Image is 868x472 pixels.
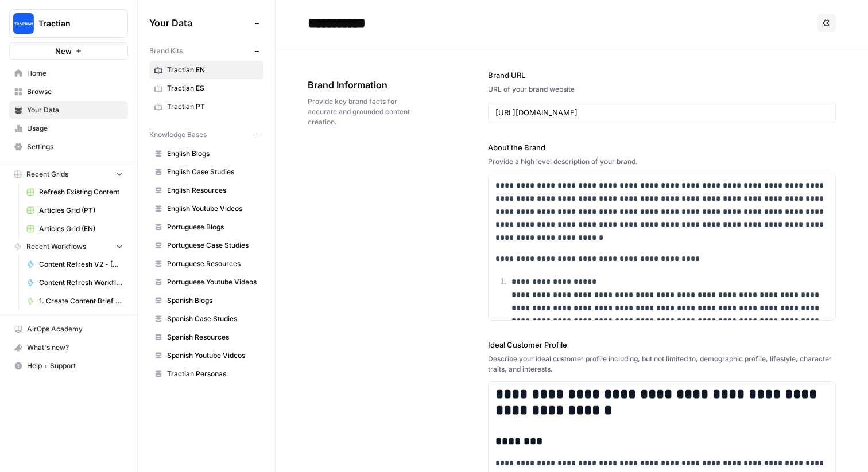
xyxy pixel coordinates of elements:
span: English Resources [167,185,258,196]
span: Home [27,68,123,79]
img: Tractian Logo [13,13,34,34]
span: AirOps Academy [27,324,123,334]
span: Knowledge Bases [149,130,207,140]
label: About the Brand [488,142,836,153]
span: Refresh Existing Content [39,187,123,197]
span: Portuguese Resources [167,259,258,269]
span: Content Refresh Workflow - [PERSON_NAME] [39,278,123,288]
span: Portuguese Youtube Videos [167,277,258,287]
span: New [55,45,72,57]
span: Browse [27,87,123,97]
span: English Youtube Videos [167,204,258,214]
a: Your Data [9,101,128,119]
a: Tractian Personas [149,365,263,383]
a: Spanish Case Studies [149,310,263,328]
button: Help + Support [9,357,128,375]
div: URL of your brand website [488,84,836,95]
label: Brand URL [488,69,836,81]
a: Portuguese Blogs [149,218,263,236]
a: Spanish Youtube Videos [149,346,263,365]
span: Tractian PT [167,102,258,112]
a: Content Refresh Workflow - [PERSON_NAME] [21,274,128,292]
span: Articles Grid (EN) [39,224,123,234]
a: Spanish Blogs [149,291,263,310]
a: Settings [9,138,128,156]
a: Tractian EN [149,61,263,79]
a: English Case Studies [149,163,263,181]
button: New [9,42,128,60]
a: Browse [9,83,128,101]
a: Refresh Existing Content [21,183,128,201]
span: Portuguese Blogs [167,222,258,232]
a: Spanish Resources [149,328,263,346]
span: Recent Workflows [26,241,86,252]
a: Articles Grid (PT) [21,201,128,220]
span: 1. Create Content Brief from Keyword [39,296,123,306]
span: Articles Grid (PT) [39,205,123,216]
span: Portuguese Case Studies [167,240,258,251]
span: Usage [27,123,123,134]
span: Spanish Blogs [167,295,258,306]
div: What's new? [10,339,127,356]
div: Provide a high level description of your brand. [488,157,836,167]
span: Your Data [149,16,250,30]
span: Content Refresh V2 - [PERSON_NAME] [39,259,123,270]
a: Portuguese Case Studies [149,236,263,255]
a: Content Refresh V2 - [PERSON_NAME] [21,255,128,274]
span: Help + Support [27,361,123,371]
span: Settings [27,142,123,152]
button: Workspace: Tractian [9,9,128,38]
span: Tractian EN [167,65,258,75]
a: English Youtube Videos [149,200,263,218]
a: Tractian PT [149,97,263,116]
input: www.sundaysoccer.com [495,107,828,118]
button: Recent Workflows [9,238,128,255]
a: Articles Grid (EN) [21,220,128,238]
button: What's new? [9,338,128,357]
span: Tractian Personas [167,369,258,379]
label: Ideal Customer Profile [488,339,836,350]
span: Provide key brand facts for accurate and grounded content creation. [308,96,424,127]
button: Recent Grids [9,166,128,183]
span: Your Data [27,105,123,115]
a: 1. Create Content Brief from Keyword [21,292,128,310]
a: Home [9,64,128,83]
span: English Blogs [167,149,258,159]
span: Brand Information [308,78,424,92]
div: Describe your ideal customer profile including, but not limited to, demographic profile, lifestyl... [488,354,836,375]
span: Recent Grids [26,169,68,180]
a: English Resources [149,181,263,200]
a: English Blogs [149,145,263,163]
a: Usage [9,119,128,138]
a: AirOps Academy [9,320,128,338]
span: Brand Kits [149,46,183,56]
a: Tractian ES [149,79,263,97]
a: Portuguese Youtube Videos [149,273,263,291]
span: Spanish Youtube Videos [167,350,258,361]
a: Portuguese Resources [149,255,263,273]
span: Spanish Case Studies [167,314,258,324]
span: Tractian ES [167,83,258,93]
span: Tractian [38,18,108,29]
span: Spanish Resources [167,332,258,342]
span: English Case Studies [167,167,258,177]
